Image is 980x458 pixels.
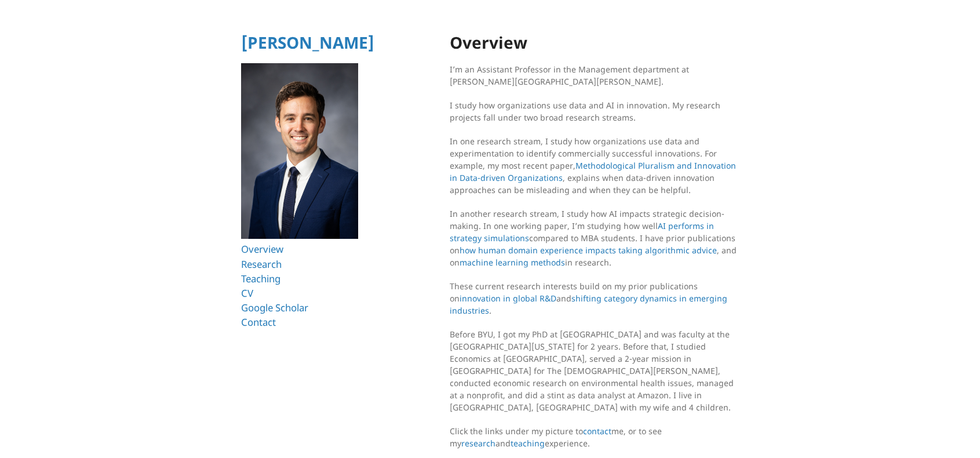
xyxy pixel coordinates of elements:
a: Contact [241,315,276,329]
p: In another research stream, I study how AI impacts strategic decision-making. In one working pape... [450,208,739,268]
a: Google Scholar [241,301,308,314]
a: Research [241,257,282,271]
a: machine learning methods [460,257,565,268]
p: These current research interests build on my prior publications on and . [450,280,739,317]
a: CV [241,286,253,300]
h1: Overview [450,34,739,52]
p: In one research stream, I study how organizations use data and experimentation to identify commer... [450,135,739,196]
a: teaching [511,438,545,449]
a: Teaching [241,272,280,285]
p: Before BYU, I got my PhD at [GEOGRAPHIC_DATA] and was faculty at the [GEOGRAPHIC_DATA][US_STATE] ... [450,328,739,413]
a: innovation in global R&D [460,293,556,304]
a: AI performs in strategy simulations [450,220,714,243]
a: how human domain experience impacts taking algorithmic advice [460,245,717,256]
img: Ryan T Allen HBS [241,63,359,239]
p: Click the links under my picture to me, or to see my and experience. [450,425,739,449]
a: shifting category dynamics in emerging industries [450,293,727,316]
a: research [461,438,496,449]
p: I’m an Assistant Professor in the Management department at [PERSON_NAME][GEOGRAPHIC_DATA][PERSON_... [450,63,739,88]
p: I study how organizations use data and AI in innovation. My research projects fall under two broa... [450,99,739,123]
a: Methodological Pluralism and Innovation in Data-driven Organizations [450,160,736,183]
a: Overview [241,242,283,256]
a: contact [583,426,611,437]
a: [PERSON_NAME] [241,31,374,53]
